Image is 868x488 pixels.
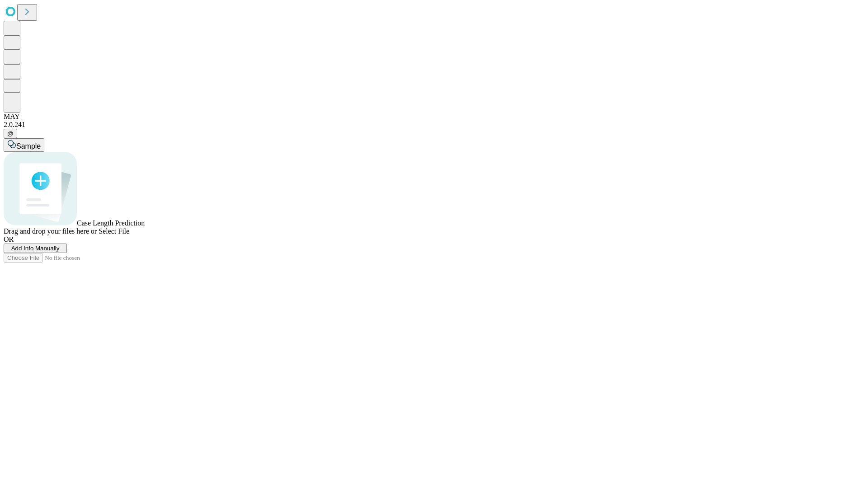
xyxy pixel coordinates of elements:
span: Select File [99,227,129,235]
button: @ [4,129,17,138]
span: Case Length Prediction [77,219,145,227]
span: Drag and drop your files here or [4,227,97,235]
span: OR [4,235,14,243]
button: Add Info Manually [4,244,67,253]
div: 2.0.241 [4,121,864,129]
span: @ [7,130,14,137]
div: MAY [4,113,864,121]
span: Add Info Manually [11,245,60,252]
span: Sample [16,142,41,150]
button: Sample [4,138,44,152]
